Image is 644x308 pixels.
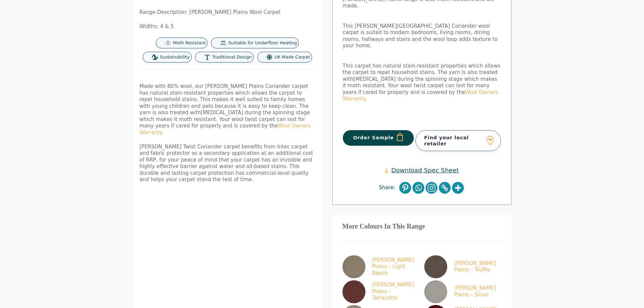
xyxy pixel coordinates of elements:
a: [PERSON_NAME] Plains – Silver [424,280,499,303]
span: This carpet has natural stain-resistant properties which allows the carpet to repel household sta... [343,63,501,82]
a: Download Spec Sheet [384,166,459,174]
img: Tomkinson Plains - Truffle [424,255,447,278]
a: Find your local retailer [415,130,501,151]
a: More [452,182,464,194]
a: Wool Owners Warranty. [140,123,311,136]
span: Made with 80% wool, our [140,83,204,89]
img: Tomkinson Plains Light Beach [342,255,365,278]
button: Order Sample [343,130,414,146]
span: [MEDICAL_DATA] [201,110,243,116]
span: Sustainability [160,54,190,60]
span: during the spinning stage which makes it moth resistant. Your wool twist carpet can last for many... [140,110,311,136]
span: [MEDICAL_DATA] [353,76,396,82]
span: Traditional Design [212,54,252,60]
p: Widths: 4 & 5 [140,23,315,30]
span: Moth Resistant [173,40,206,46]
p: This [PERSON_NAME][GEOGRAPHIC_DATA] Coriander wool carpet is suited to modern bedrooms, living ro... [343,23,501,49]
span: during the spinning stage which makes it moth resistant. Your wool twist carpet can last for many... [343,76,498,102]
p: [PERSON_NAME] Twist Coriander carpet benefits from Intec carpet and fabric protector as a seconda... [140,144,315,183]
a: [PERSON_NAME] Plains – Terracotta [342,280,417,303]
span: Share: [379,185,399,191]
img: Tomkinson Plains - Silver [424,280,447,303]
img: Tomkinson Plains - Terracotta [342,280,365,303]
a: Copy Link [439,182,451,194]
h3: More Colours In This Range [342,225,501,228]
span: Suitable for Underfloor Heating [228,40,297,46]
a: [PERSON_NAME] Plains – Light Beech [342,255,417,278]
span: UK Made Carpet [275,54,310,60]
a: Instagram [426,182,437,194]
a: Wool Owners Warranty. [343,89,498,102]
a: Whatsapp [412,182,424,194]
a: Pinterest [399,182,411,194]
p: Range Description: [PERSON_NAME] Plains Wool Carpet [140,9,315,16]
span: [PERSON_NAME] Plains Coriander carpet has natural stain-resistant properties which allows the car... [140,83,309,116]
a: [PERSON_NAME] Plains – Truffle [424,255,499,278]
